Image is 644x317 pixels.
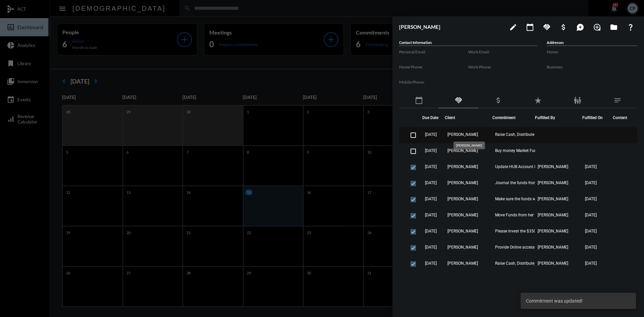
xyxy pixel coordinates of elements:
[495,245,562,250] span: Provide Online access to Nationwide Annuity
[447,148,478,153] span: [PERSON_NAME]
[447,229,478,233] span: [PERSON_NAME]
[585,180,597,185] span: [DATE]
[447,197,478,201] span: [PERSON_NAME]
[547,40,637,46] h5: Addresses
[447,164,478,169] span: [PERSON_NAME]
[445,108,492,127] th: Client
[415,96,423,104] mat-icon: calendar_today
[506,20,520,34] button: edit person
[399,80,468,85] label: Mobile Phone:
[453,142,485,149] div: [PERSON_NAME]
[547,49,637,54] label: Home:
[495,261,534,266] span: Raise Cash, Distribute
[590,20,604,34] button: Add Introduction
[425,261,437,266] span: [DATE]
[538,245,568,250] span: [PERSON_NAME]
[534,96,542,104] mat-icon: star_rate
[559,23,568,31] mat-icon: attach_money
[538,229,568,233] span: [PERSON_NAME]
[399,24,503,30] h3: [PERSON_NAME]
[538,213,568,217] span: [PERSON_NAME]
[627,23,635,31] mat-icon: question_mark
[447,132,478,137] span: [PERSON_NAME]
[526,23,534,31] mat-icon: calendar_today
[494,96,502,104] mat-icon: attach_money
[425,197,437,201] span: [DATE]
[495,164,562,169] span: Update HUB Account Drips - Please work on this with [PERSON_NAME]. This is Yan client. CC [PERSON...
[399,49,468,54] label: Personal Email:
[543,23,551,31] mat-icon: handshake
[526,298,583,304] span: Commitment was updated!
[468,49,537,54] label: Work Email:
[610,23,618,31] mat-icon: folder
[593,23,601,31] mat-icon: loupe
[582,108,609,127] th: Fulfilled On
[624,20,637,34] button: What If?
[609,108,637,127] th: Content
[557,20,570,34] button: Add Business
[447,261,478,266] span: [PERSON_NAME]
[585,213,597,217] span: [DATE]
[454,96,463,104] mat-icon: handshake
[425,164,437,169] span: [DATE]
[399,64,468,69] label: Home Phone:
[585,164,597,169] span: [DATE]
[447,180,478,185] span: [PERSON_NAME]
[509,23,517,31] mat-icon: edit
[540,20,553,34] button: Add Commitment
[425,180,437,185] span: [DATE]
[495,213,562,217] span: Move Funds from her FLO to the Brokerage Cash Management Account.
[425,229,437,233] span: [DATE]
[523,20,537,34] button: Add meeting
[585,245,597,250] span: [DATE]
[613,96,622,104] mat-icon: notes
[495,180,562,185] span: Journal the funds from her IRA TPC into her WBA
[576,23,584,31] mat-icon: maps_ugc
[547,64,637,69] label: Business:
[425,245,437,250] span: [DATE]
[538,197,568,201] span: [PERSON_NAME]
[495,197,562,201] span: Make sure the funds were moved into her HUB Account
[538,261,568,266] span: [PERSON_NAME]
[425,148,437,153] span: [DATE]
[447,213,478,217] span: [PERSON_NAME]
[574,96,582,104] mat-icon: family_restroom
[399,40,537,46] h5: Contact Information
[492,108,535,127] th: Commitment
[585,197,597,201] span: [DATE]
[607,20,621,34] button: Archives
[574,20,587,34] button: Add Mention
[422,108,445,127] th: Due Date
[538,164,568,169] span: [PERSON_NAME]
[495,229,562,233] span: Please invest the $350,000 in the brokerage IRA
[535,108,582,127] th: Fulfilled By
[538,180,568,185] span: [PERSON_NAME]
[585,229,597,233] span: [DATE]
[425,213,437,217] span: [DATE]
[447,245,478,250] span: [PERSON_NAME]
[425,132,437,137] span: [DATE]
[495,132,562,137] span: Raise Cash, Distribute (You have set up a automatic distribution with a higher Federal Tax)
[468,64,537,69] label: Work Phone:
[495,148,539,153] span: Buy money Market Fund
[585,261,597,266] span: [DATE]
